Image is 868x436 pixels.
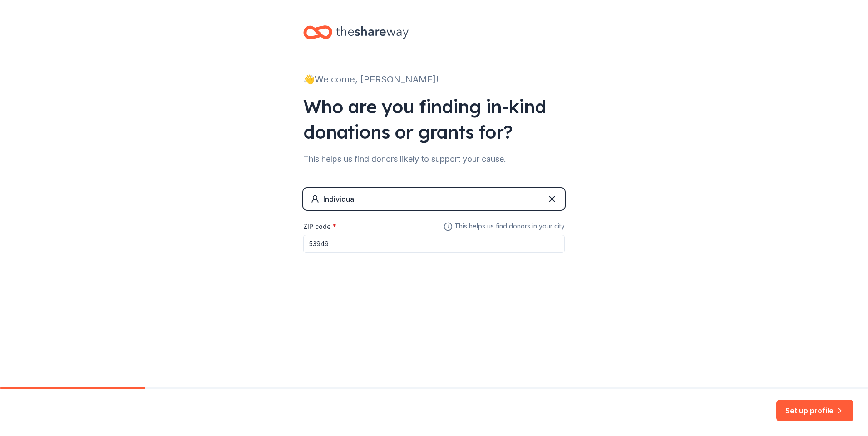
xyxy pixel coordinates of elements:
input: 12345 (U.S. only) [303,235,565,253]
div: This helps us find donors likely to support your cause. [303,152,565,166]
div: Individual [323,194,356,204]
div: Who are you finding in-kind donations or grants for? [303,94,565,145]
button: Set up profile [776,400,853,421]
div: 👋 Welcome, [PERSON_NAME]! [303,72,565,87]
span: This helps us find donors in your city [444,221,565,232]
label: ZIP code [303,222,336,231]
